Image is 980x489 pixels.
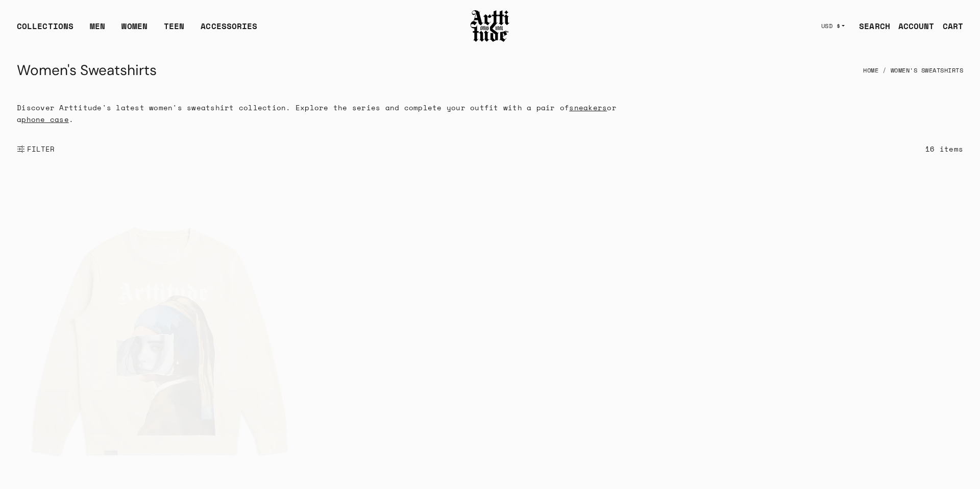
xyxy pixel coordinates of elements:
[815,15,851,37] button: USD $
[17,102,638,125] p: Discover Arttitude's latest women's sweatshirt collection. Explore the series and complete your o...
[9,20,265,40] ul: Main navigation
[470,9,510,43] img: Arttitude
[935,16,963,36] a: Open cart
[17,58,157,83] h1: Women's Sweatshirts
[21,114,69,125] a: phone case
[943,20,963,32] div: CART
[890,16,935,36] a: ACCOUNT
[25,144,55,154] span: FILTER
[17,20,73,40] div: COLLECTIONS
[878,59,963,82] li: Women's Sweatshirts
[925,143,963,155] div: 16 items
[201,20,257,40] div: ACCESSORIES
[90,20,105,40] a: MEN
[17,138,55,160] button: Show filters
[121,20,148,40] a: WOMEN
[569,102,607,113] a: sneakers
[164,20,184,40] a: TEEN
[863,59,878,82] a: Home
[851,16,890,36] a: SEARCH
[821,22,841,30] span: USD $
